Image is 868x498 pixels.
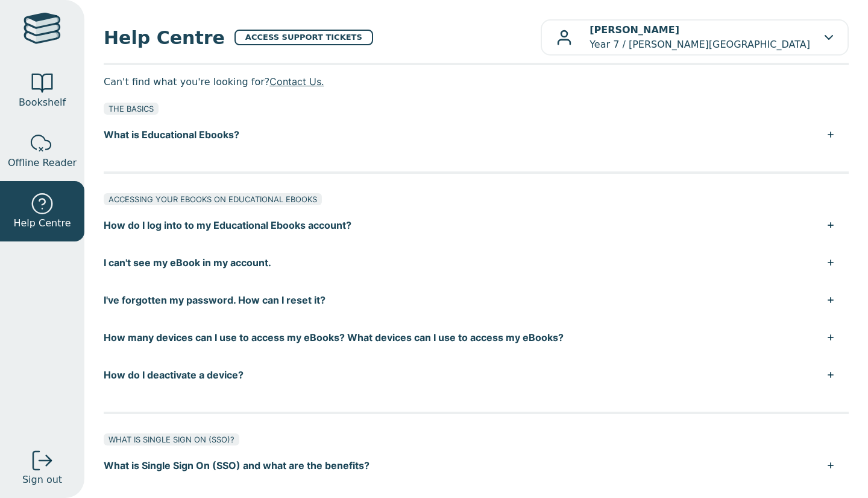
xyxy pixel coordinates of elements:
[104,24,225,51] span: Help Centre
[104,433,239,445] div: WHAT IS SINGLE SIGN ON (SSO)?
[104,206,849,244] button: How do I log into to my Educational Ebooks account?
[590,23,810,52] p: Year 7 / [PERSON_NAME][GEOGRAPHIC_DATA]
[234,30,373,45] a: ACCESS SUPPORT TICKETS
[104,72,849,91] p: Can't find what you're looking for?
[590,24,679,36] b: [PERSON_NAME]
[541,19,849,56] button: [PERSON_NAME]Year 7 / [PERSON_NAME][GEOGRAPHIC_DATA]
[13,216,71,231] span: Help Centre
[104,356,849,394] button: How do I deactivate a device?
[22,473,62,487] span: Sign out
[269,75,324,88] a: Contact Us.
[19,95,66,110] span: Bookshelf
[104,116,849,153] button: What is Educational Ebooks?
[104,103,159,115] div: THE BASICS
[8,156,77,170] span: Offline Reader
[104,447,849,484] button: What is Single Sign On (SSO) and what are the benefits?
[104,244,849,281] button: I can't see my eBook in my account.
[104,193,322,205] div: ACCESSING YOUR EBOOKS ON EDUCATIONAL EBOOKS
[104,319,849,356] button: How many devices can I use to access my eBooks? What devices can I use to access my eBooks?
[104,281,849,319] button: I've forgotten my password. How can I reset it?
